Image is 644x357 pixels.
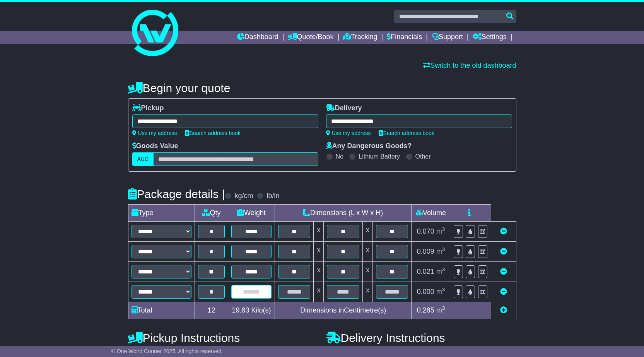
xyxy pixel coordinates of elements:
[132,130,177,136] a: Use my address
[275,302,412,319] td: Dimensions in Centimetre(s)
[500,288,507,296] a: Remove this item
[237,31,278,44] a: Dashboard
[314,282,324,302] td: x
[111,348,223,354] span: © One World Courier 2025. All rights reserved.
[432,31,463,44] a: Support
[417,268,434,275] span: 0.021
[185,130,241,136] a: Search address book
[132,152,154,166] label: AUD
[343,31,377,44] a: Tracking
[228,302,275,319] td: Kilo(s)
[379,130,434,136] a: Search address book
[266,192,279,200] label: lb/in
[436,306,445,314] span: m
[336,153,343,160] label: No
[442,226,445,232] sup: 3
[326,104,362,113] label: Delivery
[232,306,249,314] span: 19.83
[362,222,372,242] td: x
[436,248,445,255] span: m
[275,205,412,222] td: Dimensions (L x W x H)
[326,142,412,150] label: Any Dangerous Goods?
[228,205,275,222] td: Weight
[442,266,445,272] sup: 3
[417,288,434,296] span: 0.000
[326,130,371,136] a: Use my address
[234,192,253,200] label: kg/cm
[362,282,372,302] td: x
[128,302,195,319] td: Total
[442,246,445,252] sup: 3
[436,288,445,296] span: m
[417,306,434,314] span: 0.285
[500,306,507,314] a: Add new item
[415,153,431,160] label: Other
[362,262,372,282] td: x
[442,305,445,311] sup: 3
[314,262,324,282] td: x
[442,287,445,292] sup: 3
[128,331,318,344] h4: Pickup Instructions
[500,248,507,255] a: Remove this item
[500,227,507,235] a: Remove this item
[500,268,507,275] a: Remove this item
[314,242,324,262] td: x
[362,242,372,262] td: x
[412,205,450,222] td: Volume
[128,205,195,222] td: Type
[417,248,434,255] span: 0.009
[359,153,400,160] label: Lithium Battery
[387,31,422,44] a: Financials
[132,104,164,113] label: Pickup
[195,302,228,319] td: 12
[473,31,507,44] a: Settings
[314,222,324,242] td: x
[128,82,516,94] h4: Begin your quote
[195,205,228,222] td: Qty
[436,227,445,235] span: m
[417,227,434,235] span: 0.070
[436,268,445,275] span: m
[326,331,516,344] h4: Delivery Instructions
[132,142,178,150] label: Goods Value
[288,31,333,44] a: Quote/Book
[423,61,516,69] a: Switch to the old dashboard
[128,188,225,200] h4: Package details |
